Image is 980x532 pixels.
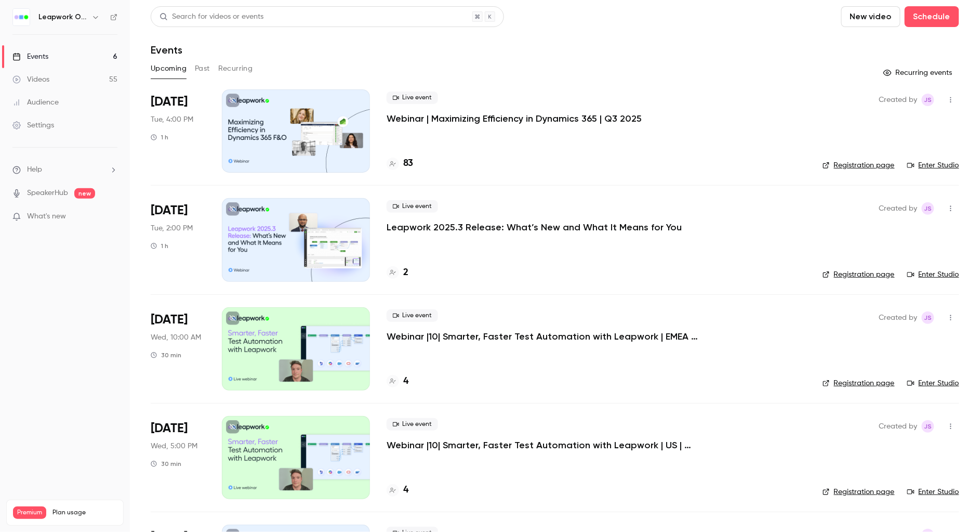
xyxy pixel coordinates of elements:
[387,200,438,213] span: Live event
[151,312,188,328] span: [DATE]
[151,223,193,233] span: Tue, 2:00 PM
[879,420,918,433] span: Created by
[151,460,181,468] div: 30 min
[387,266,408,280] a: 2
[151,202,188,219] span: [DATE]
[151,242,168,250] div: 1 h
[151,44,182,56] h1: Events
[387,221,682,233] a: Leapwork 2025.3 Release: What’s New and What It Means for You
[12,97,59,108] div: Audience
[74,188,95,199] span: new
[151,60,187,77] button: Upcoming
[823,160,895,171] a: Registration page
[907,378,959,388] a: Enter Studio
[403,483,408,497] h4: 4
[387,483,408,497] a: 4
[151,114,193,125] span: Tue, 4:00 PM
[105,212,117,222] iframe: Noticeable Trigger
[907,160,959,171] a: Enter Studio
[387,418,438,431] span: Live event
[879,202,918,215] span: Created by
[160,11,263,22] div: Search for videos or events
[823,378,895,388] a: Registration page
[387,112,642,125] a: Webinar | Maximizing Efficiency in Dynamics 365 | Q3 2025
[403,157,413,171] h4: 83
[922,94,934,106] span: Jaynesh Singh
[879,312,918,324] span: Created by
[27,164,42,175] span: Help
[151,133,168,141] div: 1 h
[13,507,46,519] span: Premium
[12,120,54,131] div: Settings
[924,94,932,106] span: JS
[879,64,959,81] button: Recurring events
[387,92,438,104] span: Live event
[841,6,900,27] button: New video
[403,374,408,388] h4: 4
[387,374,408,388] a: 4
[27,211,66,222] span: What's new
[907,487,959,497] a: Enter Studio
[52,509,117,517] span: Plan usage
[922,202,934,215] span: Jaynesh Singh
[12,51,48,62] div: Events
[12,164,117,175] li: help-dropdown-opener
[922,312,934,324] span: Jaynesh Singh
[151,416,205,499] div: Oct 29 Wed, 10:00 AM (America/Los Angeles)
[905,6,959,27] button: Schedule
[151,351,181,359] div: 30 min
[195,60,210,77] button: Past
[218,60,253,77] button: Recurring
[12,74,49,85] div: Videos
[879,94,918,106] span: Created by
[823,269,895,280] a: Registration page
[151,441,197,451] span: Wed, 5:00 PM
[387,309,438,322] span: Live event
[151,420,188,437] span: [DATE]
[823,487,895,497] a: Registration page
[924,202,932,215] span: JS
[27,188,68,199] a: SpeakerHub
[151,198,205,281] div: Oct 28 Tue, 10:00 AM (America/New York)
[922,420,934,433] span: Jaynesh Singh
[387,157,413,171] a: 83
[38,12,87,22] h6: Leapwork Online Event
[151,332,201,343] span: Wed, 10:00 AM
[151,307,205,391] div: Oct 29 Wed, 10:00 AM (Europe/London)
[403,266,408,280] h4: 2
[387,330,698,343] a: Webinar |10| Smarter, Faster Test Automation with Leapwork | EMEA | Q4 2025
[387,439,698,451] a: Webinar |10| Smarter, Faster Test Automation with Leapwork | US | Q4 2025
[924,312,932,324] span: JS
[907,269,959,280] a: Enter Studio
[13,9,30,25] img: Leapwork Online Event
[151,94,188,110] span: [DATE]
[151,89,205,173] div: Sep 30 Tue, 11:00 AM (America/New York)
[924,420,932,433] span: JS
